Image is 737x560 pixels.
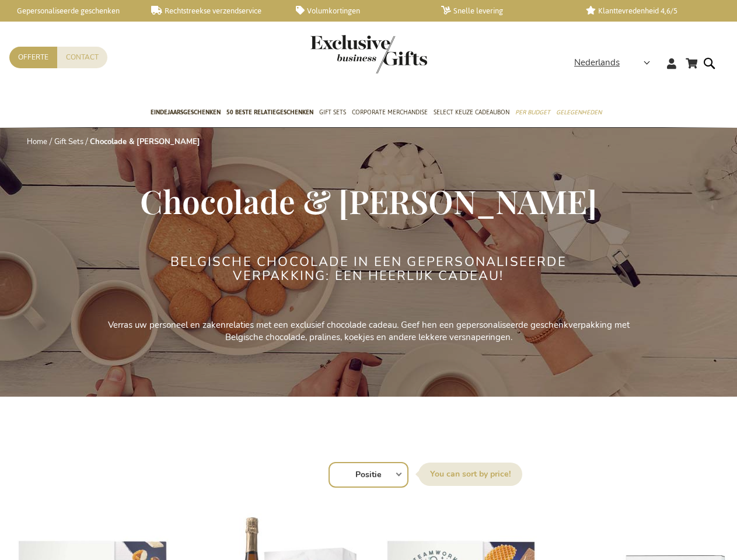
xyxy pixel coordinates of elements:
a: 50 beste relatiegeschenken [226,99,313,128]
a: Rechtstreekse verzendservice [151,6,278,16]
a: Klanttevredenheid 4,6/5 [586,6,712,16]
a: Gift Sets [54,136,83,147]
a: Gelegenheden [556,99,602,128]
a: Volumkortingen [296,6,422,16]
span: 50 beste relatiegeschenken [226,106,313,118]
a: Gift Sets [319,99,346,128]
span: Select Keuze Cadeaubon [434,106,509,118]
a: Snelle levering [441,6,568,16]
a: Eindejaarsgeschenken [151,99,221,128]
label: Sorteer op [418,463,522,486]
a: store logo [310,35,369,73]
a: Per Budget [515,99,550,128]
a: Gepersonaliseerde geschenken [6,6,132,16]
a: Contact [57,47,107,68]
span: Gift Sets [319,106,346,118]
span: Nederlands [574,56,620,69]
span: Per Budget [515,106,550,118]
span: Chocolade & [PERSON_NAME] [140,179,597,222]
a: Corporate Merchandise [352,99,428,128]
span: Corporate Merchandise [352,106,428,118]
strong: Chocolade & [PERSON_NAME] [90,136,200,147]
img: Exclusive Business gifts logo [310,35,427,73]
span: Gelegenheden [556,106,602,118]
p: Verras uw personeel en zakenrelaties met een exclusief chocolade cadeau. Geef hen een gepersonali... [106,319,631,344]
span: Eindejaarsgeschenken [151,106,221,118]
a: Offerte [9,47,57,68]
h2: Belgische chocolade in een gepersonaliseerde verpakking: een heerlijk cadeau! [150,255,588,283]
a: Select Keuze Cadeaubon [434,99,509,128]
a: Home [27,136,47,147]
